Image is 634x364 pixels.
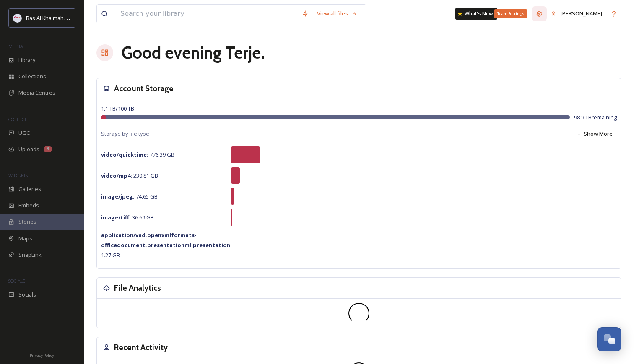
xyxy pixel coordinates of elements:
h3: File Analytics [114,282,161,294]
span: Collections [18,72,46,80]
a: [PERSON_NAME] [547,5,606,22]
span: Privacy Policy [30,353,54,358]
span: 36.69 GB [101,214,154,221]
span: Galleries [18,185,41,193]
span: COLLECT [8,116,26,122]
span: Library [18,56,35,64]
span: 74.65 GB [101,193,158,200]
span: Media Centres [18,89,55,97]
strong: application/vnd.openxmlformats-officedocument.presentationml.presentation : [101,231,232,249]
span: WIDGETS [8,172,28,178]
span: Maps [18,235,32,243]
span: Stories [18,218,36,226]
button: Open Chat [597,327,621,351]
span: 1.27 GB [101,231,232,259]
span: 1.1 TB / 100 TB [101,105,134,112]
span: Ras Al Khaimah Tourism Development Authority [26,14,145,22]
span: 776.39 GB [101,151,174,158]
span: 230.81 GB [101,172,158,179]
span: Embeds [18,201,39,209]
h1: Good evening Terje . [122,40,265,65]
strong: image/tiff : [101,214,131,221]
a: View all files [313,5,362,22]
img: Logo_RAKTDA_RGB-01.png [13,14,22,22]
strong: image/jpeg : [101,193,135,200]
h3: Recent Activity [114,341,168,354]
span: Socials [18,291,36,299]
span: MEDIA [8,43,23,49]
a: What's New [455,8,497,20]
strong: video/quicktime : [101,151,148,158]
h3: Account Storage [114,83,174,95]
input: Search your library [116,5,298,23]
span: [PERSON_NAME] [561,10,602,17]
a: Privacy Policy [30,350,54,360]
span: SnapLink [18,251,42,259]
span: UGC [18,129,30,137]
span: SOCIALS [8,278,25,284]
a: Team Settings [532,6,547,21]
div: Team Settings [494,9,527,18]
div: 8 [44,146,52,152]
span: Uploads [18,145,39,153]
strong: video/mp4 : [101,172,132,179]
span: 98.9 TB remaining [574,114,617,121]
button: Show More [572,126,617,142]
span: Storage by file type [101,130,149,138]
